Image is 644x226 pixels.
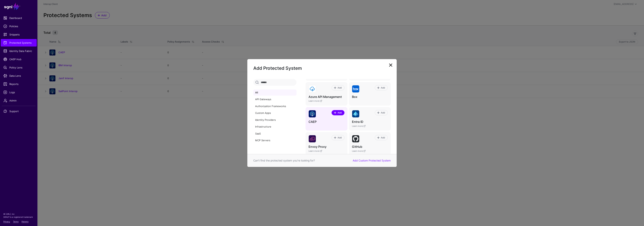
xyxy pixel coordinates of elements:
img: svg+xml;base64,PHN2ZyB3aWR0aD0iNjQiIGhlaWdodD0iNjQiIHZpZXdCb3g9IjAgMCA2NCA2NCIgZmlsbD0ibm9uZSIgeG... [352,110,359,117]
span: Add [337,111,342,114]
a: Infrastructure [253,124,297,130]
a: Identity Providers [253,117,297,123]
h4: Envoy Proxy [309,145,344,149]
a: Add [332,85,344,90]
img: svg+xml;base64,PHN2ZyB3aWR0aD0iNjQiIGhlaWdodD0iNjQiIHZpZXdCb3g9IjAgMCA2NCA2NCIgZmlsbD0ibm9uZSIgeG... [309,85,316,92]
img: svg+xml;base64,PHN2ZyB3aWR0aD0iNjQiIGhlaWdodD0iNjQiIHZpZXdCb3g9IjAgMCA2NCA2NCIgZmlsbD0ibm9uZSIgeG... [309,135,316,142]
span: Add [380,86,385,89]
h4: CAEP [309,120,344,124]
a: Add [332,135,344,140]
img: svg+xml;base64,PHN2ZyB3aWR0aD0iNjQiIGhlaWdodD0iNjQiIHZpZXdCb3g9IjAgMCA2NCA2NCIgZmlsbD0ibm9uZSIgeG... [309,110,316,117]
span: Can’t find the protected system you’re looking for? [253,159,315,162]
span: Add [337,136,342,139]
a: Authorization Frameworks [253,103,297,110]
h2: Add Protected System [253,65,391,71]
a: Add [375,135,388,140]
img: svg+xml;base64,PHN2ZyB3aWR0aD0iNjQiIGhlaWdodD0iNjQiIHZpZXdCb3g9IjAgMCA2NCA2NCIgZmlsbD0ibm9uZSIgeG... [352,135,359,142]
img: svg+xml;base64,PHN2ZyB3aWR0aD0iNjQiIGhlaWdodD0iNjQiIHZpZXdCb3g9IjAgMCA2NCA2NCIgZmlsbD0ibm9uZSIgeG... [352,85,359,92]
a: Add [375,110,388,115]
a: SaaS [253,131,297,137]
a: Learn more [352,125,366,127]
h4: Entra ID [352,120,388,124]
h4: GitHub [352,145,388,149]
a: Add [332,110,344,115]
a: All [253,89,297,96]
a: Custom Apps [253,110,297,116]
a: Learn more [309,150,322,152]
a: Add [375,85,388,90]
span: Add [380,111,385,114]
a: API Gateways [253,96,297,103]
a: Learn more [352,150,366,152]
a: Learn more [309,100,322,102]
span: Add [380,136,385,139]
a: Add Custom Protected System [353,159,391,162]
h4: Azure API Management [309,95,344,99]
h4: Box [352,95,388,99]
a: MCP Servers [253,137,297,144]
span: Add [337,86,342,89]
